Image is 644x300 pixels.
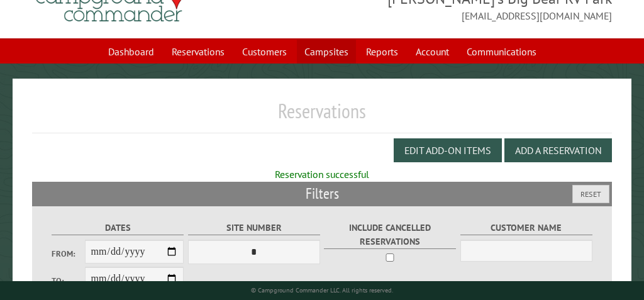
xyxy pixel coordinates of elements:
[52,275,85,287] label: To:
[32,167,612,181] div: Reservation successful
[188,221,320,235] label: Site Number
[235,40,294,64] a: Customers
[251,286,393,294] small: © Campground Commander LLC. All rights reserved.
[358,40,406,64] a: Reports
[504,138,612,162] button: Add a Reservation
[324,221,456,248] label: Include Cancelled Reservations
[32,182,612,206] h2: Filters
[408,40,457,64] a: Account
[101,40,162,64] a: Dashboard
[460,221,592,235] label: Customer Name
[297,40,356,64] a: Campsites
[394,138,502,162] button: Edit Add-on Items
[164,40,232,64] a: Reservations
[32,99,612,133] h1: Reservations
[459,40,544,64] a: Communications
[52,221,184,235] label: Dates
[572,185,609,203] button: Reset
[52,248,85,260] label: From:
